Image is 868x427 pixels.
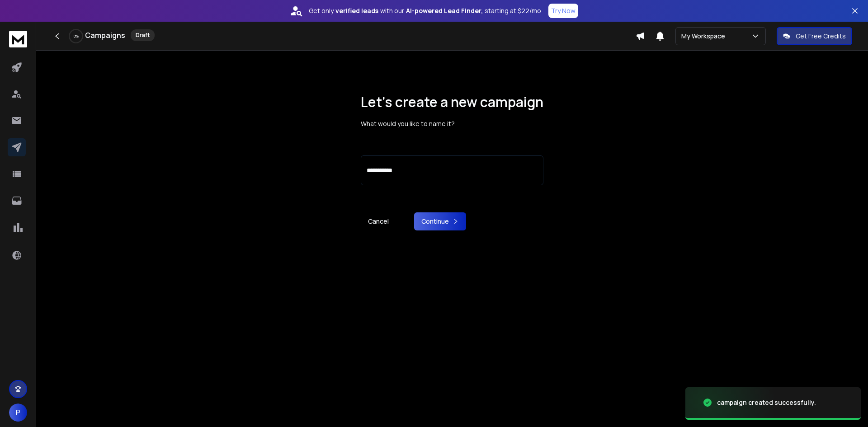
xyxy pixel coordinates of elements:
strong: verified leads [335,6,378,15]
a: Cancel [361,212,396,230]
p: Get only with our starting at $22/mo [309,6,541,15]
p: 0 % [74,33,79,39]
button: Try Now [548,4,578,18]
button: Get Free Credits [777,27,852,45]
div: campaign created successfully. [717,398,816,407]
button: Continue [414,212,466,230]
p: My Workspace [681,32,729,41]
button: P [9,404,27,422]
strong: AI-powered Lead Finder, [406,6,483,15]
p: Get Free Credits [796,32,846,41]
h1: Let’s create a new campaign [361,94,543,110]
p: What would you like to name it? [361,119,543,128]
img: logo [9,31,27,47]
p: Try Now [551,6,576,15]
div: Draft [131,29,155,41]
h1: Campaigns [85,30,125,41]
